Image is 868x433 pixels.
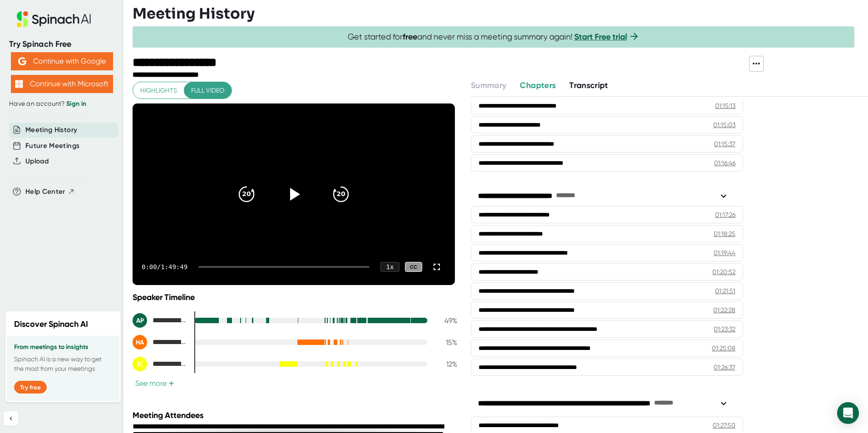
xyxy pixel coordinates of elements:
div: 01:23:32 [714,325,735,334]
h2: Discover Spinach AI [14,318,88,330]
button: Upload [25,156,49,167]
button: Transcript [569,79,608,92]
div: 01:21:51 [715,286,735,295]
h3: Meeting History [133,5,255,22]
div: 01:20:52 [712,267,735,276]
div: Try Spinach Free [9,39,114,49]
div: 01:15:03 [713,120,735,129]
p: Spinach AI is a new way to get the most from your meetings [14,354,112,374]
div: 1 x [380,262,399,272]
span: Chapters [520,80,556,90]
div: 01:16:46 [714,158,735,167]
div: 0:00 / 1:49:49 [142,263,187,271]
div: Open Intercom Messenger [837,402,859,424]
button: Continue with Google [11,52,113,70]
div: 01:27:50 [713,421,735,430]
div: Meeting Attendees [133,410,459,420]
button: Highlights [133,82,184,99]
button: Collapse sidebar [4,411,18,426]
span: Full video [191,85,224,96]
div: S( [133,357,147,371]
span: Get started for and never miss a meeting summary again! [348,32,640,42]
div: AP [133,313,147,328]
button: Meeting History [25,125,77,135]
button: Chapters [520,79,556,92]
div: Have an account? [9,100,114,108]
div: CC [405,262,422,272]
div: 01:22:28 [713,305,735,315]
div: HA [133,335,147,349]
button: Continue with Microsoft [11,75,113,93]
div: 01:19:44 [714,248,735,257]
h3: From meetings to insights [14,344,112,351]
a: Start Free trial [574,32,627,42]
div: 01:15:37 [714,139,735,148]
span: Help Center [25,187,65,197]
div: 01:26:37 [714,363,735,372]
div: 15 % [434,338,457,347]
div: 12 % [434,360,457,369]
button: Help Center [25,187,75,197]
img: Aehbyd4JwY73AAAAAElFTkSuQmCC [18,57,26,65]
div: Speaker Timeline [133,292,457,302]
div: 01:15:13 [715,101,735,110]
div: Sally Gilotti (she/her) [133,357,187,371]
div: Heather O. Armstrong [133,335,187,349]
span: Transcript [569,80,608,90]
b: free [403,32,417,42]
div: 01:25:08 [712,344,735,353]
div: Aimee J. Daily, PhD [133,313,187,328]
button: Full video [184,82,232,99]
div: 01:17:26 [715,210,735,219]
button: See more+ [133,379,177,388]
span: Highlights [140,85,177,96]
span: Summary [471,80,506,90]
button: Future Meetings [25,141,79,151]
span: + [168,380,174,387]
div: 01:18:25 [714,229,735,238]
button: Summary [471,79,506,92]
div: 49 % [434,316,457,325]
button: Try free [14,381,47,394]
a: Sign in [66,100,86,108]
